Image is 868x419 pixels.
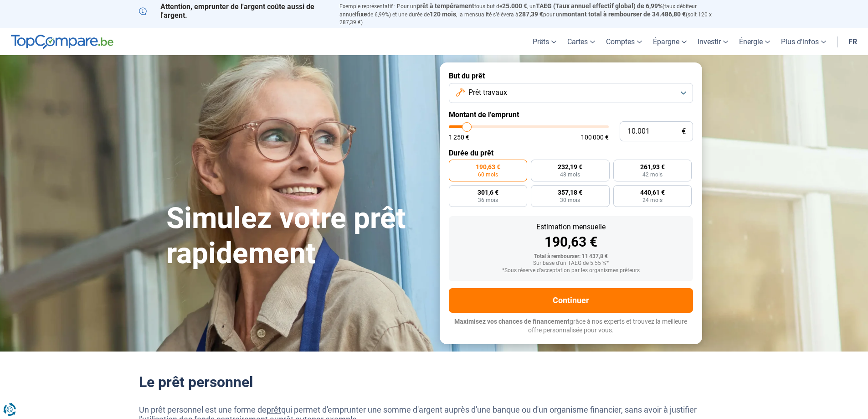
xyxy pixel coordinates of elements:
[692,28,734,55] a: Investir
[476,164,500,170] span: 190,63 €
[139,2,329,20] p: Attention, emprunter de l'argent coûte aussi de l'argent.
[449,72,693,80] label: But du prêt
[562,10,686,18] span: montant total à rembourser de 34.486,80 €
[449,288,693,313] button: Continuer
[560,197,580,203] span: 30 mois
[647,28,692,55] a: Épargne
[139,373,729,391] h2: Le prêt personnel
[776,28,832,55] a: Plus d'infos
[430,10,456,18] span: 120 mois
[640,189,665,196] span: 440,61 €
[601,28,647,55] a: Comptes
[449,317,693,335] p: grâce à nos experts et trouvez la meilleure offre personnalisée pour vous.
[640,164,665,170] span: 261,93 €
[267,405,281,414] a: prêt
[339,2,729,26] p: Exemple représentatif : Pour un tous but de , un (taux débiteur annuel de 6,99%) et une durée de ...
[642,172,663,177] span: 42 mois
[502,2,527,10] span: 25.000 €
[642,197,663,203] span: 24 mois
[478,172,498,177] span: 60 mois
[456,268,686,274] div: *Sous réserve d'acceptation par les organismes prêteurs
[843,28,863,55] a: fr
[562,28,601,55] a: Cartes
[456,260,686,267] div: Sur base d'un TAEG de 5.55 %*
[478,189,498,196] span: 301,6 €
[519,10,543,18] span: 287,39 €
[11,35,113,49] img: TopCompare
[558,189,582,196] span: 357,18 €
[558,164,582,170] span: 232,19 €
[449,83,693,103] button: Prêt travaux
[416,2,474,10] span: prêt à tempérament
[449,149,693,157] label: Durée du prêt
[456,235,686,249] div: 190,63 €
[682,128,686,135] span: €
[456,223,686,231] div: Estimation mensuelle
[449,110,693,119] label: Montant de l'emprunt
[468,88,507,98] span: Prêt travaux
[734,28,776,55] a: Énergie
[456,253,686,260] div: Total à rembourser: 11 437,8 €
[536,2,663,10] span: TAEG (Taux annuel effectif global) de 6,99%
[356,10,367,18] span: fixe
[454,318,570,325] span: Maximisez vos chances de financement
[478,197,498,203] span: 36 mois
[449,134,469,140] span: 1 250 €
[166,201,429,271] h1: Simulez votre prêt rapidement
[527,28,562,55] a: Prêts
[560,172,580,177] span: 48 mois
[581,134,609,140] span: 100 000 €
